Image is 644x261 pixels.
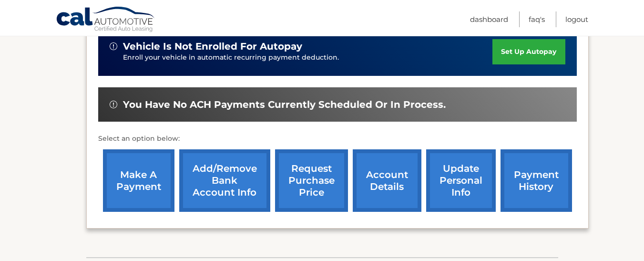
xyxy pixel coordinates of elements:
a: make a payment [103,149,174,212]
a: FAQ's [529,11,545,27]
span: vehicle is not enrolled for autopay [123,41,302,52]
span: You have no ACH payments currently scheduled or in process. [123,99,446,111]
a: Cal Automotive [56,6,156,34]
a: set up autopay [492,39,565,64]
p: Select an option below: [98,133,577,145]
a: Add/Remove bank account info [179,149,270,212]
a: payment history [501,149,572,212]
a: account details [353,149,421,212]
a: Logout [565,11,588,27]
a: request purchase price [275,149,348,212]
a: update personal info [426,149,496,212]
p: Enroll your vehicle in automatic recurring payment deduction. [123,52,493,63]
img: alert-white.svg [110,101,117,108]
a: Dashboard [470,11,508,27]
img: alert-white.svg [110,42,117,50]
